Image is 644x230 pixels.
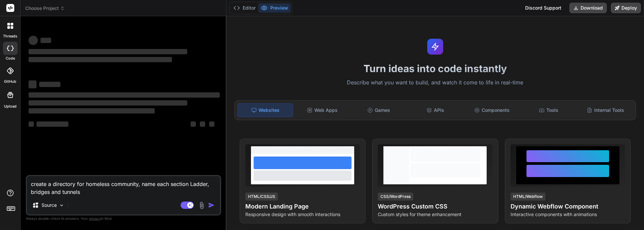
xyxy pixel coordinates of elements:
[408,103,463,117] div: APIs
[3,33,17,39] label: threads
[29,100,187,106] span: ‌
[230,63,640,74] h1: Turn ideas into code instantly
[29,92,220,98] span: ‌
[521,3,565,13] div: Discord Support
[208,202,215,208] img: icon
[40,38,51,43] span: ‌
[521,103,577,117] div: Tools
[511,211,625,218] p: Interactive components with animations
[39,82,60,87] span: ‌
[209,121,214,127] span: ‌
[237,103,293,117] div: Websites
[89,216,101,220] span: privacy
[569,3,607,13] button: Download
[198,202,205,209] img: attachment
[4,79,16,84] label: GitHub
[245,193,278,201] div: HTML/CSS/JS
[25,5,65,12] span: Choose Project
[29,57,172,62] span: ‌
[511,202,625,211] h4: Dynamic Webflow Component
[29,108,155,114] span: ‌
[245,211,360,218] p: Responsive design with smooth interactions
[59,203,64,208] img: Pick Models
[511,193,545,201] div: HTML/Webflow
[29,49,187,54] span: ‌
[611,3,641,13] button: Deploy
[200,121,205,127] span: ‌
[191,121,196,127] span: ‌
[41,202,57,208] p: Source
[6,56,15,61] label: code
[378,202,492,211] h4: WordPress Custom CSS
[258,3,291,13] button: Preview
[26,215,221,222] p: Always double-check its answers. Your in Bind
[378,211,492,218] p: Custom styles for theme enhancement
[245,202,360,211] h4: Modern Landing Page
[294,103,350,117] div: Web Apps
[230,78,640,87] p: Describe what you want to build, and watch it come to life in real-time
[351,103,407,117] div: Games
[29,121,34,127] span: ‌
[231,3,258,13] button: Editor
[29,80,37,88] span: ‌
[37,121,68,127] span: ‌
[464,103,520,117] div: Components
[27,176,220,196] textarea: create a directory for homeless community, name each section Ladder, bridges and tunnels
[378,193,413,201] div: CSS/WordPress
[29,36,38,45] span: ‌
[4,104,17,109] label: Upload
[578,103,633,117] div: Internal Tools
